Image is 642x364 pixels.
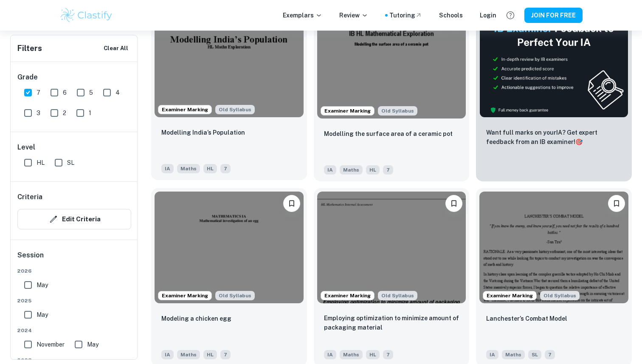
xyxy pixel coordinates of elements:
img: Maths IA example thumbnail: Modelling the surface area of a ceramic [317,7,466,119]
span: Examiner Marking [158,106,211,113]
span: Examiner Marking [321,292,374,299]
span: SL [67,158,74,167]
a: Schools [439,11,463,20]
span: May [37,280,48,290]
span: 7 [37,88,40,97]
img: Maths IA example thumbnail: Modeling a chicken egg [155,192,304,303]
span: 1 [89,108,91,118]
div: Although this IA is written for the old math syllabus (last exam in November 2020), the current I... [215,291,255,300]
span: 2024 [17,327,131,334]
p: Review [339,11,368,20]
p: Lanchester’s Combat Model [486,314,567,323]
div: Although this IA is written for the old math syllabus (last exam in November 2020), the current I... [378,106,417,116]
span: Examiner Marking [483,292,536,299]
span: HL [37,158,45,167]
a: ThumbnailWant full marks on yourIA? Get expert feedback from an IB examiner! [476,3,632,181]
button: Clear All [101,42,130,55]
span: 7 [545,350,555,359]
span: Old Syllabus [215,105,255,114]
p: Modelling the surface area of a ceramic pot [324,129,453,138]
span: 7 [383,165,393,175]
span: Maths [177,350,200,359]
span: Maths [340,165,363,175]
img: Thumbnail [479,7,628,118]
span: Old Syllabus [378,291,417,300]
div: Although this IA is written for the old math syllabus (last exam in November 2020), the current I... [215,105,255,114]
span: HL [366,350,380,359]
span: SL [528,350,541,359]
img: Maths IA example thumbnail: Lanchester’s Combat Model [479,192,628,303]
a: Examiner MarkingAlthough this IA is written for the old math syllabus (last exam in November 2020... [314,3,470,181]
h6: Level [17,142,131,152]
span: 3 [37,108,40,118]
button: Edit Criteria [17,209,131,229]
p: Exemplars [283,11,322,20]
span: IA [486,350,498,359]
span: IA [324,350,336,359]
button: Please log in to bookmark exemplars [283,195,300,212]
span: 7 [383,350,393,359]
span: 6 [63,88,67,97]
h6: Session [17,250,131,267]
p: Modeling a chicken egg [161,314,231,323]
p: Employing optimization to minimize amount of packaging material [324,313,459,332]
span: 2026 [17,267,131,275]
img: Maths IA example thumbnail: Modelling India’s Population [155,6,304,117]
div: Although this IA is written for the old math syllabus (last exam in November 2020), the current I... [540,291,580,300]
span: November [37,340,65,349]
button: JOIN FOR FREE [524,8,583,23]
span: 7 [220,350,231,359]
span: 5 [89,88,93,97]
span: 🎯 [575,138,583,145]
button: Help and Feedback [503,8,518,23]
p: Modelling India’s Population [161,128,245,137]
h6: Grade [17,72,131,82]
span: 4 [115,88,120,97]
img: Maths IA example thumbnail: Employing optimization to minimize amoun [317,192,466,303]
div: Although this IA is written for the old math syllabus (last exam in November 2020), the current I... [378,291,417,300]
img: Clastify logo [59,7,113,24]
p: Want full marks on your IA ? Get expert feedback from an IB examiner! [486,128,622,147]
span: HL [366,165,380,175]
h6: Criteria [17,192,42,202]
span: 7 [220,164,231,173]
span: Old Syllabus [215,291,255,300]
h6: Filters [17,42,42,54]
span: May [37,310,48,319]
a: Login [480,11,496,20]
button: Please log in to bookmark exemplars [445,195,462,212]
span: May [87,340,99,349]
span: IA [161,350,174,359]
span: Maths [502,350,525,359]
span: HL [203,350,217,359]
span: Maths [177,164,200,173]
a: Examiner MarkingAlthough this IA is written for the old math syllabus (last exam in November 2020... [151,3,307,181]
span: Old Syllabus [540,291,580,300]
span: Examiner Marking [321,107,374,115]
button: Please log in to bookmark exemplars [608,195,625,212]
span: HL [203,164,217,173]
span: IA [161,164,174,173]
span: Examiner Marking [158,292,211,299]
span: 2 [63,108,66,118]
a: Tutoring [389,11,422,20]
span: 2025 [17,297,131,305]
span: Old Syllabus [378,106,417,116]
span: 2023 [17,356,131,364]
span: Maths [340,350,363,359]
span: IA [324,165,336,175]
